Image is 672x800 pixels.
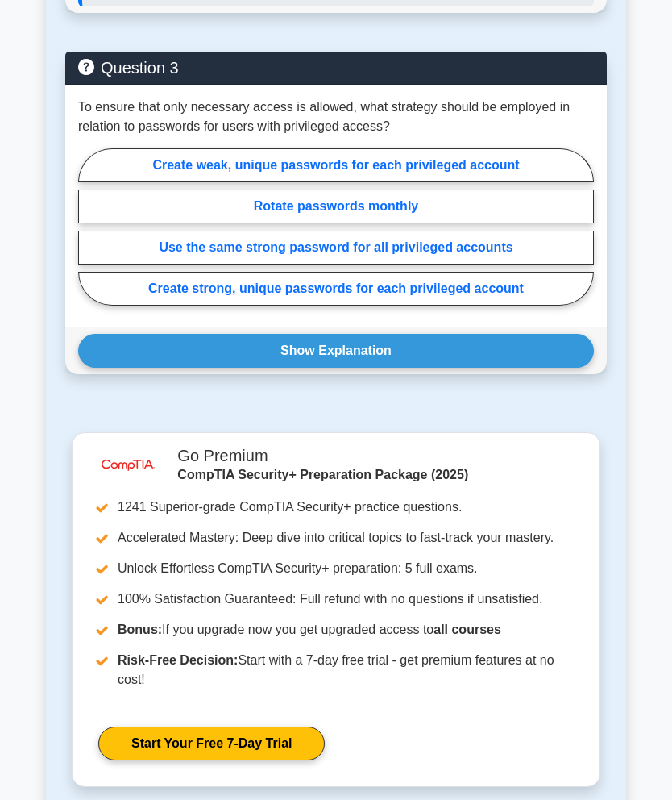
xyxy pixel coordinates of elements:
a: Start Your Free 7-Day Trial [98,727,325,760]
label: Create weak, unique passwords for each privileged account [78,148,594,182]
p: To ensure that only necessary access is allowed, what strategy should be employed in relation to ... [78,98,594,136]
label: Rotate passwords monthly [78,190,594,223]
button: Show Explanation [78,334,594,368]
label: Create strong, unique passwords for each privileged account [78,272,594,306]
h5: Question 3 [78,58,594,77]
label: Use the same strong password for all privileged accounts [78,231,594,265]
